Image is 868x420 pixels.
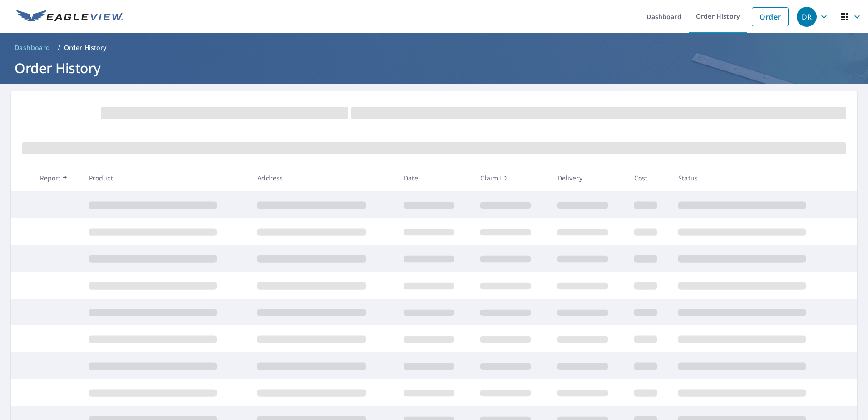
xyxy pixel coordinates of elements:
th: Delivery [550,165,627,191]
p: Order History [64,43,107,52]
th: Cost [627,165,671,191]
nav: breadcrumb [11,40,857,55]
th: Report # [33,165,82,191]
a: Dashboard [11,40,54,55]
span: Dashboard [15,43,50,52]
h1: Order History [11,59,857,77]
a: Order [752,7,789,26]
div: DR [797,7,817,27]
th: Status [671,165,840,191]
th: Date [396,165,473,191]
li: / [58,42,60,53]
th: Claim ID [473,165,550,191]
img: EV Logo [16,10,123,24]
th: Product [82,165,251,191]
th: Address [250,165,396,191]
